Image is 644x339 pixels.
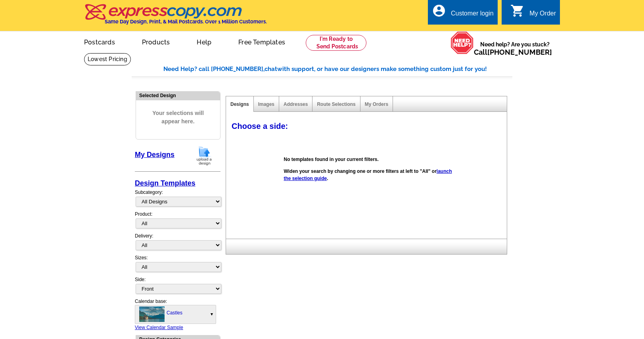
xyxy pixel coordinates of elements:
img: upload-design [194,146,215,166]
h4: Same Day Design, Print, & Mail Postcards. Over 1 Million Customers. [105,19,267,25]
a: Products [129,32,183,51]
img: help [450,31,474,54]
a: launch the selection guide [284,169,452,181]
i: shopping_cart [510,4,525,18]
a: Help [184,32,224,51]
img: Calendar2020_Castles_THUMBNAIL.jpg [139,306,165,322]
div: Subcategory: [135,189,220,211]
a: Addresses [284,102,308,107]
span: Your selections will appear here. [142,101,214,134]
div: My Order [529,10,556,21]
a: Designs [230,102,249,107]
div: Need Help? call [PHONE_NUMBER], with support, or have our designers make something custom just fo... [163,65,512,74]
a: My Designs [135,151,174,159]
span: Call [474,48,552,56]
div: Delivery: [135,232,220,254]
a: View Calendar Sample [135,325,183,330]
a: Free Templates [226,32,298,51]
div: Selected Design [136,92,220,99]
a: Postcards [71,32,128,51]
a: Route Selections [317,102,355,107]
iframe: LiveChat chat widget [533,314,644,339]
span: Need help? Are you stuck? [474,40,556,56]
div: Customer login [451,10,494,21]
div: Calendar base: [135,295,220,331]
span: Choose a side: [232,122,288,130]
div: Product: [135,211,220,232]
a: My Orders [365,102,388,107]
a: shopping_cart My Order [510,9,556,19]
div: Side: [135,276,220,295]
div: Sizes: [135,254,220,276]
a: account_circle Customer login [432,9,494,19]
i: account_circle [432,4,446,18]
span: chat [264,65,277,73]
p: Widen your search by changing one or more filters at left to "All" or . [284,168,452,182]
a: [PHONE_NUMBER] [487,48,552,56]
a: Design Templates [135,179,195,187]
a: Same Day Design, Print, & Mail Postcards. Over 1 Million Customers. [84,10,267,25]
label: Castles [167,306,182,319]
a: Images [258,102,274,107]
p: No templates found in your current filters. [284,156,452,163]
